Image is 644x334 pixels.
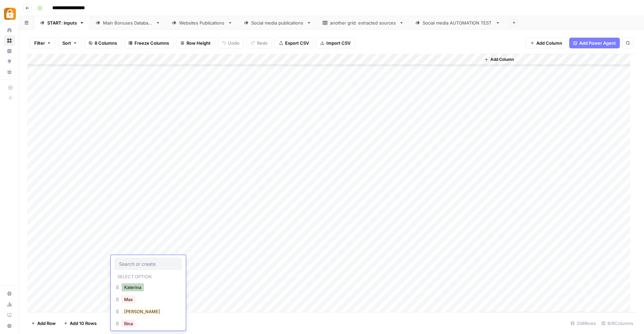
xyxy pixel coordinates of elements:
[482,55,517,64] button: Add Column
[47,19,77,26] div: START: inputs
[257,40,268,46] span: Redo
[115,294,182,306] div: Max
[95,40,117,46] span: 8 Columns
[4,8,16,20] img: Adzz Logo
[37,320,56,327] span: Add Row
[247,38,272,48] button: Redo
[317,16,410,30] a: another grid: extracted sources
[4,67,15,77] a: Your Data
[121,320,136,328] button: Rina
[251,19,304,26] div: Social media publications
[124,38,173,48] button: Freeze Columns
[70,320,97,327] span: Add 10 Rows
[62,40,71,46] span: Sort
[186,40,211,46] span: Row Height
[4,25,15,36] a: Home
[115,318,182,330] div: Rina
[526,38,567,48] button: Add Column
[121,307,163,316] button: [PERSON_NAME]
[4,5,15,22] button: Workspace: Adzz
[228,40,239,46] span: Undo
[121,295,136,303] button: Max
[4,299,15,310] a: Usage
[490,56,514,62] span: Add Column
[568,318,599,329] div: 208 Rows
[599,318,636,329] div: 8/8 Columns
[34,40,45,46] span: Filter
[316,38,355,48] button: Import CSV
[536,40,562,46] span: Add Column
[103,19,153,26] div: Main Bonuses Database
[218,38,244,48] button: Undo
[326,40,351,46] span: Import CSV
[285,40,309,46] span: Export CSV
[179,19,225,26] div: Websites Publications
[4,310,15,321] a: Learning Hub
[34,16,90,30] a: START: inputs
[4,35,15,46] a: Browse
[423,19,493,26] div: Social media AUTOMATION TEST
[275,38,313,48] button: Export CSV
[119,261,177,267] input: Search or create
[115,306,182,318] div: [PERSON_NAME]
[60,318,101,329] button: Add 10 Rows
[84,38,121,48] button: 8 Columns
[30,38,55,48] button: Filter
[4,56,15,67] a: Opportunities
[4,321,15,331] button: Help + Support
[58,38,82,48] button: Sort
[176,38,215,48] button: Row Height
[410,16,506,30] a: Social media AUTOMATION TEST
[90,16,166,30] a: Main Bonuses Database
[579,40,616,46] span: Add Power Agent
[135,40,169,46] span: Freeze Columns
[569,38,620,48] button: Add Power Agent
[27,318,60,329] button: Add Row
[238,16,317,30] a: Social media publications
[4,288,15,299] a: Settings
[330,19,396,26] div: another grid: extracted sources
[115,272,154,280] p: Select option
[4,46,15,56] a: Insights
[121,283,144,291] button: Katerina
[115,282,182,294] div: Katerina
[166,16,238,30] a: Websites Publications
